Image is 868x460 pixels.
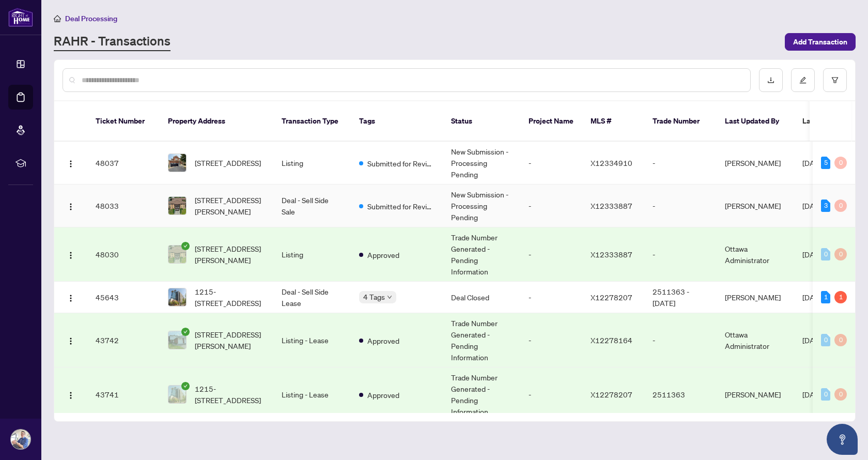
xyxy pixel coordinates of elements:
[443,142,520,185] td: New Submission - Processing Pending
[63,155,79,171] button: Logo
[582,101,644,142] th: MLS #
[387,295,392,300] span: down
[67,251,75,259] img: Logo
[717,227,794,282] td: Ottawa Administrator
[168,386,186,403] img: thumbnail-img
[821,334,830,346] div: 0
[717,101,794,142] th: Last Updated By
[443,313,520,367] td: Trade Number Generated - Pending Information
[273,367,351,422] td: Listing - Lease
[520,142,582,185] td: -
[67,203,75,211] img: Logo
[717,142,794,185] td: [PERSON_NAME]
[520,227,582,282] td: -
[351,101,443,142] th: Tags
[520,101,582,142] th: Project Name
[87,185,160,227] td: 48033
[168,288,186,306] img: thumbnail-img
[802,115,865,127] span: Last Modified Date
[644,313,717,367] td: -
[87,313,160,367] td: 43742
[799,76,807,84] span: edit
[63,386,79,403] button: Logo
[168,197,186,214] img: thumbnail-img
[181,328,190,336] span: check-circle
[168,154,186,172] img: thumbnail-img
[67,391,75,400] img: Logo
[821,200,830,212] div: 3
[195,243,265,266] span: [STREET_ADDRESS][PERSON_NAME]
[367,201,435,212] span: Submitted for Review
[195,157,261,168] span: [STREET_ADDRESS]
[63,197,79,214] button: Logo
[767,76,774,84] span: download
[87,101,160,142] th: Ticket Number
[520,313,582,367] td: -
[67,294,75,302] img: Logo
[160,101,273,142] th: Property Address
[644,185,717,227] td: -
[367,389,399,401] span: Approved
[273,185,351,227] td: Deal - Sell Side Sale
[195,286,265,309] span: 1215-[STREET_ADDRESS]
[195,194,265,217] span: [STREET_ADDRESS][PERSON_NAME]
[793,34,847,50] span: Add Transaction
[363,291,385,303] span: 4 Tags
[591,158,632,167] span: X12334910
[168,246,186,263] img: thumbnail-img
[591,250,632,259] span: X12333887
[802,293,825,302] span: [DATE]
[195,383,265,406] span: 1215-[STREET_ADDRESS]
[273,142,351,185] td: Listing
[644,101,717,142] th: Trade Number
[834,200,847,212] div: 0
[443,185,520,227] td: New Submission - Processing Pending
[67,337,75,345] img: Logo
[367,249,399,260] span: Approved
[591,293,632,302] span: X12278207
[443,227,520,282] td: Trade Number Generated - Pending Information
[717,367,794,422] td: [PERSON_NAME]
[827,424,858,455] button: Open asap
[821,291,830,303] div: 1
[273,282,351,313] td: Deal - Sell Side Lease
[367,158,435,169] span: Submitted for Review
[54,15,61,22] span: home
[87,227,160,282] td: 48030
[443,367,520,422] td: Trade Number Generated - Pending Information
[644,282,717,313] td: 2511363 - [DATE]
[63,289,79,305] button: Logo
[717,313,794,367] td: Ottawa Administrator
[8,8,33,27] img: logo
[802,390,825,399] span: [DATE]
[168,331,186,349] img: thumbnail-img
[834,334,847,346] div: 0
[831,76,839,84] span: filter
[785,33,856,51] button: Add Transaction
[802,250,825,259] span: [DATE]
[520,282,582,313] td: -
[834,291,847,303] div: 1
[823,68,847,92] button: filter
[821,388,830,401] div: 0
[834,388,847,401] div: 0
[591,390,632,399] span: X12278207
[802,335,825,345] span: [DATE]
[273,227,351,282] td: Listing
[717,282,794,313] td: [PERSON_NAME]
[65,14,117,23] span: Deal Processing
[591,201,632,210] span: X12333887
[834,248,847,260] div: 0
[802,158,825,167] span: [DATE]
[717,185,794,227] td: [PERSON_NAME]
[821,157,830,169] div: 5
[591,335,632,345] span: X12278164
[87,142,160,185] td: 48037
[520,367,582,422] td: -
[520,185,582,227] td: -
[644,142,717,185] td: -
[821,248,830,260] div: 0
[273,313,351,367] td: Listing - Lease
[644,227,717,282] td: -
[791,68,815,92] button: edit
